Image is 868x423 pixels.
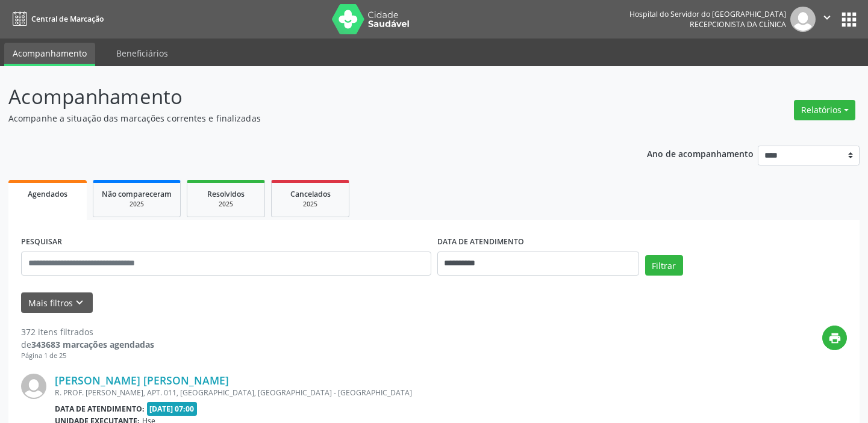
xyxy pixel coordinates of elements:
a: [PERSON_NAME] [PERSON_NAME] [55,374,229,387]
div: 2025 [280,200,340,209]
div: Página 1 de 25 [21,351,154,361]
i:  [820,11,834,24]
div: Hospital do Servidor do [GEOGRAPHIC_DATA] [629,9,786,19]
div: 2025 [196,200,256,209]
div: R. PROF. [PERSON_NAME], APT. 011, [GEOGRAPHIC_DATA], [GEOGRAPHIC_DATA] - [GEOGRAPHIC_DATA] [55,387,666,398]
span: Cancelados [290,189,331,199]
a: Beneficiários [108,43,176,64]
button: Filtrar [645,255,683,276]
button: Mais filtroskeyboard_arrow_down [21,292,93,313]
a: Central de Marcação [8,9,104,29]
label: PESQUISAR [21,233,62,252]
span: Resolvidos [207,189,245,199]
strong: 343683 marcações agendadas [31,339,154,350]
div: 372 itens filtrados [21,326,154,338]
span: Não compareceram [102,189,172,199]
label: DATA DE ATENDIMENTO [437,233,524,252]
i: keyboard_arrow_down [73,296,86,309]
a: Acompanhamento [4,43,95,66]
button: print [822,326,847,350]
button:  [816,7,838,32]
p: Acompanhamento [8,82,604,112]
i: print [828,332,841,345]
p: Ano de acompanhamento [647,146,754,161]
img: img [790,7,816,32]
p: Acompanhe a situação das marcações correntes e finalizadas [8,112,604,125]
button: apps [838,9,860,30]
img: img [21,374,46,399]
span: Agendados [28,189,67,199]
span: Central de Marcação [31,14,104,24]
div: de [21,338,154,351]
div: 2025 [102,200,172,209]
span: Recepcionista da clínica [690,19,786,29]
button: Relatórios [794,100,855,120]
span: [DATE] 07:00 [147,402,198,416]
b: Data de atendimento: [55,404,145,414]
